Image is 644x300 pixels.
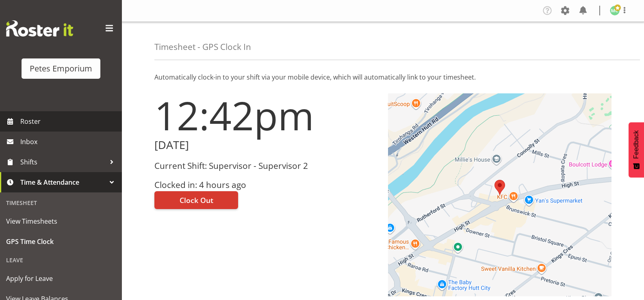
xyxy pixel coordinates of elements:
span: GPS Time Clock [6,235,116,248]
span: Shifts [20,156,106,168]
button: Clock Out [154,191,238,209]
button: Feedback - Show survey [629,122,644,177]
a: GPS Time Clock [2,231,120,252]
div: Leave [2,252,120,268]
h1: 12:42pm [154,93,378,137]
div: Petes Emporium [30,63,92,75]
h3: Current Shift: Supervisor - Supervisor 2 [154,161,378,171]
div: Timesheet [2,194,120,211]
span: Clock Out [180,195,213,205]
p: Automatically clock-in to your shift via your mobile device, which will automatically link to you... [154,72,611,82]
img: melissa-cowen2635.jpg [610,6,620,15]
img: Rosterit website logo [6,20,73,37]
span: Roster [20,115,118,127]
span: Time & Attendance [20,176,106,188]
span: View Timesheets [6,215,116,227]
h2: [DATE] [154,139,378,151]
a: Apply for Leave [2,268,120,289]
a: View Timesheets [2,211,120,231]
span: Feedback [633,130,640,159]
h4: Timesheet - GPS Clock In [154,42,251,52]
span: Inbox [20,136,118,148]
span: Apply for Leave [6,272,116,285]
h3: Clocked in: 4 hours ago [154,180,378,190]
